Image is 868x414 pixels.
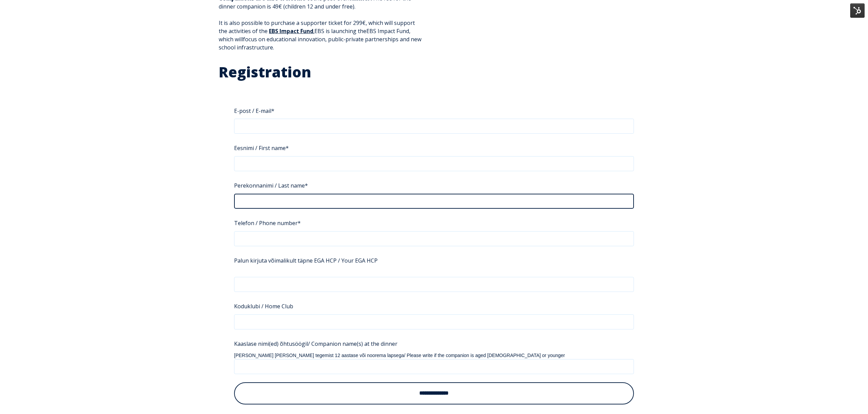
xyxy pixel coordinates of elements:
[234,300,293,312] span: Koduklubi / Home Club
[234,105,271,117] span: E-post / E-mail
[219,19,421,51] p: It is also possible to purchase a supporter ticket for 299€, which will support the activities of...
[234,142,286,154] span: Eesnimi / First name
[234,256,634,265] p: Palun kirjuta võimalikult täpne EGA HCP / Your EGA HCP
[234,180,305,191] span: Perekonnanimi / Last name
[219,63,649,81] h2: Registration
[234,217,298,229] span: Telefon / Phone number
[313,27,314,35] a: .
[850,3,865,18] img: HubSpot Tools Menu Toggle
[269,27,313,35] a: EBS Impact Fund
[234,338,397,350] span: Kaaslase nimi(ed) õhtusöögil/ Companion name(s) at the dinner
[234,352,634,359] legend: [PERSON_NAME] [PERSON_NAME] tegemist 12 aastase või noorema lapsega/ Please write if the companio...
